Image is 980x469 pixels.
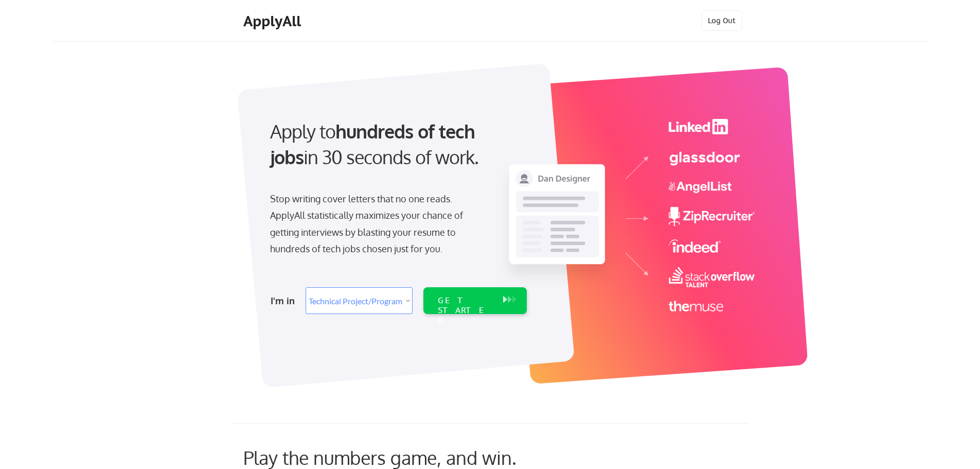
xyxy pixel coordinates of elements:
[243,446,562,468] div: Play the numbers game, and win.
[243,12,304,30] div: ApplyAll
[270,190,482,257] div: Stop writing cover letters that no one reads. ApplyAll statistically maximizes your chance of get...
[270,119,479,168] strong: hundreds of tech jobs
[271,292,299,309] div: I'm in
[270,118,523,170] div: Apply to in 30 seconds of work.
[438,296,493,325] div: GET STARTED
[701,10,742,31] button: Log Out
